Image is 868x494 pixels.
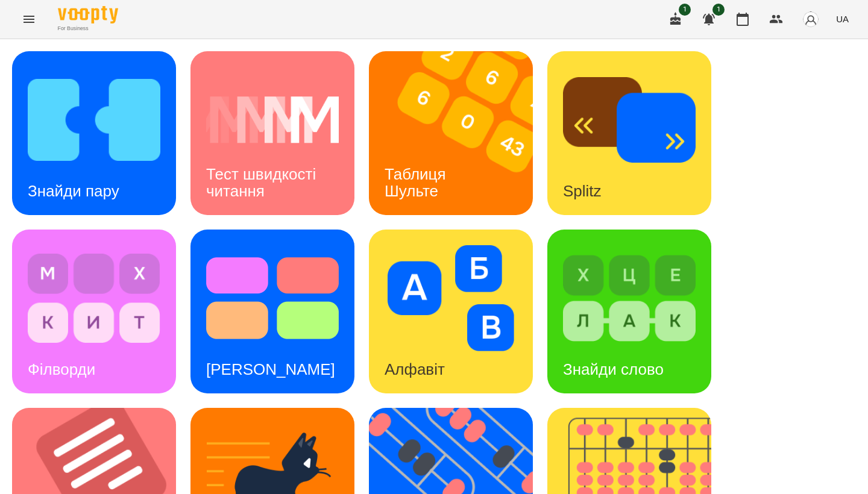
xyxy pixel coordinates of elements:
[28,360,95,378] h3: Філворди
[712,4,725,16] span: 1
[58,6,118,23] img: Voopty Logo
[831,8,854,30] button: UA
[206,165,320,199] h3: Тест швидкості читання
[679,4,691,16] span: 1
[369,230,533,393] a: АлфавітАлфавіт
[206,245,339,351] img: Тест Струпа
[190,230,354,393] a: Тест Струпа[PERSON_NAME]
[58,25,118,33] span: For Business
[563,360,664,378] h3: Знайди слово
[12,51,176,215] a: Знайди паруЗнайди пару
[547,51,711,215] a: SplitzSplitz
[14,5,43,34] button: Menu
[190,51,354,215] a: Тест швидкості читанняТест швидкості читання
[385,165,450,199] h3: Таблиця Шульте
[369,51,548,215] img: Таблиця Шульте
[28,67,160,173] img: Знайди пару
[12,230,176,393] a: ФілвордиФілворди
[802,11,819,28] img: avatar_s.png
[547,230,711,393] a: Знайди словоЗнайди слово
[836,13,849,25] span: UA
[563,245,696,351] img: Знайди слово
[206,67,339,173] img: Тест швидкості читання
[563,67,696,173] img: Splitz
[206,360,335,378] h3: [PERSON_NAME]
[28,182,119,200] h3: Знайди пару
[385,245,517,351] img: Алфавіт
[563,182,602,200] h3: Splitz
[369,51,533,215] a: Таблиця ШультеТаблиця Шульте
[28,245,160,351] img: Філворди
[385,360,445,378] h3: Алфавіт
